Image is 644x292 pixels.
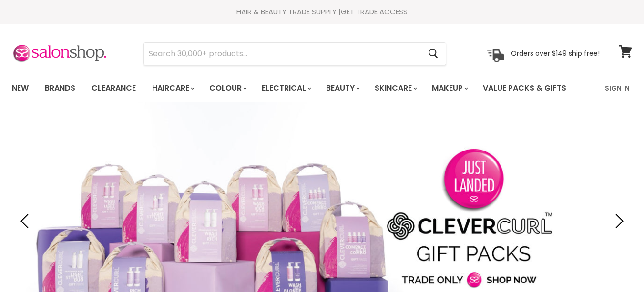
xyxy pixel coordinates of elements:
a: New [5,78,36,98]
form: Product [143,42,446,65]
button: Previous [17,211,36,231]
input: Search [144,43,420,65]
p: Orders over $149 ship free! [511,49,600,58]
ul: Main menu [5,74,586,102]
button: Next [608,211,627,231]
button: Search [420,43,446,65]
a: Haircare [145,78,200,98]
a: Makeup [425,78,474,98]
a: Skincare [368,78,423,98]
a: Clearance [84,78,143,98]
a: Brands [38,78,82,98]
a: Value Packs & Gifts [476,78,573,98]
a: GET TRADE ACCESS [341,7,408,17]
a: Colour [202,78,253,98]
a: Sign In [599,78,635,98]
a: Beauty [319,78,366,98]
a: Electrical [255,78,317,98]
